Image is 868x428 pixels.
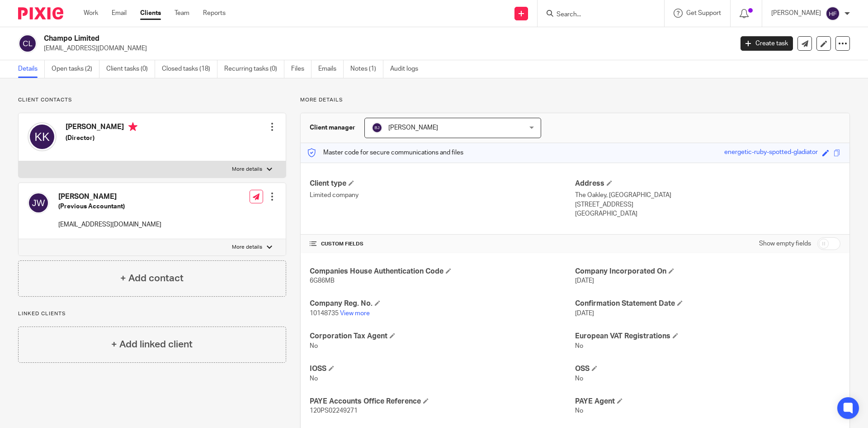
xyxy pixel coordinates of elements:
span: No [310,375,318,382]
a: Create task [741,36,793,51]
h4: Corporation Tax Agent [310,332,575,341]
p: Client contacts [18,96,286,104]
img: svg%3E [372,122,382,133]
span: 10148735 [310,310,339,317]
p: The Oakley, [GEOGRAPHIC_DATA] [575,191,840,200]
div: energetic-ruby-spotted-gladiator [724,148,818,158]
span: 6G86MB [310,278,335,284]
a: Team [175,9,189,18]
img: svg%3E [826,6,840,21]
img: Pixie [18,7,63,19]
span: No [310,343,318,349]
h4: Companies House Authentication Code [310,267,575,276]
a: Recurring tasks (0) [224,60,284,78]
span: No [575,343,583,349]
h3: Client manager [310,123,355,132]
a: Work [84,9,98,18]
p: More details [232,166,262,173]
span: Get Support [686,10,721,16]
h4: Company Incorporated On [575,267,840,276]
a: Audit logs [390,60,425,78]
a: Emails [318,60,344,78]
h4: + Add linked client [111,337,193,351]
span: 120PS02249271 [310,408,358,414]
p: Master code for secure communications and files [307,148,463,157]
a: View more [340,310,370,317]
a: Files [291,60,311,78]
label: Show empty fields [759,239,811,248]
i: Primary [128,122,137,131]
a: Clients [140,9,161,18]
a: Open tasks (2) [52,60,99,78]
p: [EMAIL_ADDRESS][DOMAIN_NAME] [44,44,727,53]
a: Email [112,9,127,18]
h4: Client type [310,179,575,188]
h2: Champo Limited [44,34,590,43]
span: [DATE] [575,278,594,284]
p: [PERSON_NAME] [771,9,821,18]
a: Client tasks (0) [106,60,155,78]
h4: IOSS [310,364,575,374]
p: Linked clients [18,310,286,317]
p: [EMAIL_ADDRESS][DOMAIN_NAME] [58,220,161,229]
img: svg%3E [18,34,37,53]
h4: Confirmation Statement Date [575,299,840,308]
h4: European VAT Registrations [575,332,840,341]
a: Notes (1) [350,60,383,78]
p: [STREET_ADDRESS] [575,200,840,209]
h4: [PERSON_NAME] [58,192,161,202]
h4: Company Reg. No. [310,299,575,308]
h4: + Add contact [120,271,184,285]
input: Search [556,11,637,19]
a: Reports [203,9,226,18]
a: Closed tasks (18) [162,60,217,78]
h4: Address [575,179,840,188]
p: More details [232,244,262,251]
h4: [PERSON_NAME] [66,122,137,134]
span: No [575,375,583,382]
span: No [575,408,583,414]
img: svg%3E [28,122,57,151]
h5: (Director) [66,134,137,143]
span: [DATE] [575,310,594,317]
h4: PAYE Agent [575,397,840,406]
p: More details [300,96,850,104]
h4: OSS [575,364,840,374]
p: Limited company [310,191,575,200]
img: svg%3E [28,192,49,214]
p: [GEOGRAPHIC_DATA] [575,209,840,218]
a: Details [18,60,45,78]
h4: PAYE Accounts Office Reference [310,397,575,406]
h4: CUSTOM FIELDS [310,240,575,248]
span: [PERSON_NAME] [388,125,438,131]
h5: (Previous Accountant) [58,202,161,211]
